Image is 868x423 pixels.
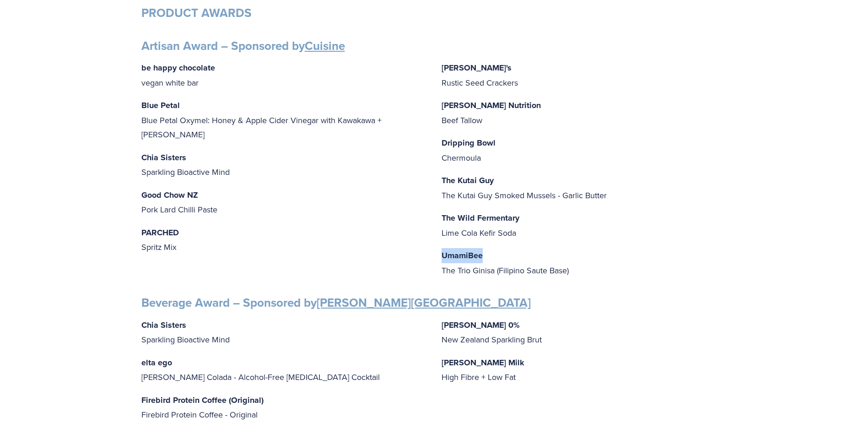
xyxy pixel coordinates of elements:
strong: [PERSON_NAME] Nutrition [442,99,541,111]
strong: Chia Sisters [141,319,186,331]
p: vegan white bar [141,60,427,90]
strong: Artisan Award – Sponsored by [141,37,345,54]
strong: The Wild Fermentary [442,212,519,224]
p: Chermoula [442,136,727,165]
p: Beef Tallow [442,98,727,127]
strong: [PERSON_NAME] 0% [442,319,520,331]
strong: [PERSON_NAME]'s [442,62,512,74]
p: New Zealand Sparkling Brut [442,318,727,347]
p: Pork Lard Chilli Paste [141,188,427,217]
p: Sparkling Bioactive Mind [141,150,427,179]
strong: The Kutai Guy [442,174,494,186]
p: [PERSON_NAME] Colada - Alcohol-Free [MEDICAL_DATA] Cocktail [141,355,427,385]
p: The Kutai Guy Smoked Mussels - Garlic Butter [442,173,727,202]
a: [PERSON_NAME][GEOGRAPHIC_DATA] [317,294,531,311]
p: Spritz Mix [141,225,427,255]
p: Sparkling Bioactive Mind [141,318,427,347]
strong: PRODUCT AWARDS [141,4,252,22]
strong: Beverage Award – Sponsored by [141,294,531,311]
p: Blue Petal Oxymel: Honey & Apple Cider Vinegar with Kawakawa + [PERSON_NAME] [141,98,427,142]
p: High Fibre + Low Fat [442,355,727,385]
strong: UmamiBee [442,249,483,261]
strong: Good Chow NZ [141,189,198,201]
p: Rustic Seed Crackers [442,60,727,90]
strong: be happy chocolate [141,62,215,74]
strong: elta ego [141,357,172,369]
strong: [PERSON_NAME] Milk [442,357,524,369]
strong: PARCHED [141,227,179,239]
strong: Dripping Bowl [442,137,496,149]
a: Cuisine [305,37,345,54]
p: The Trio Ginisa (Filipino Saute Base) [442,248,727,277]
strong: Firebird Protein Coffee (Original) [141,394,264,406]
strong: Chia Sisters [141,152,186,163]
p: Firebird Protein Coffee - Original [141,393,427,422]
strong: Blue Petal [141,99,180,111]
p: Lime Cola Kefir Soda [442,211,727,240]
